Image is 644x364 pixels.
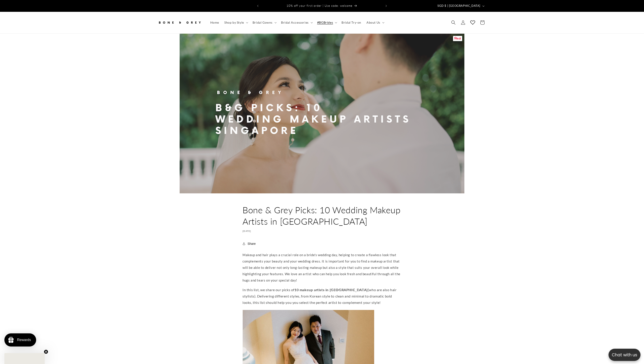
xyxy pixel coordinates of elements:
[224,21,244,24] span: Shop by Style
[253,21,272,24] span: Bridal Gowns
[17,338,31,342] div: Rewards
[366,21,380,24] span: About Us
[242,230,251,232] time: [DATE]
[242,253,400,282] span: Makeup and hair plays a crucial role on a bride's wedding day, helping to create a flawless look ...
[4,353,45,364] div: Close teaser
[294,288,368,292] strong: 10 makeup artists in [GEOGRAPHIC_DATA]
[281,21,309,24] span: Bridal Accessories
[44,350,48,354] button: Close teaser
[435,2,486,10] button: SGD $ | [GEOGRAPHIC_DATA]
[339,18,364,27] a: Bridal Try-on
[315,18,339,27] summary: #BGBrides
[278,18,315,27] summary: Bridal Accessories
[253,2,263,10] button: Previous announcement
[609,349,640,361] button: Open chatbox
[242,204,402,227] h1: Bone & Grey Picks: 10 Wedding Makeup Artists in [GEOGRAPHIC_DATA]
[222,18,250,27] summary: Shop by Style
[250,18,278,27] summary: Bridal Gowns
[242,288,397,304] span: In this list, we share our picks of (who are also hair stylists). Delivering different styles, fr...
[180,34,464,194] img: Bone and Grey | 10 Wedding makeup artists | Singapore
[381,2,391,10] button: Next announcement
[242,239,257,248] button: Share
[609,352,640,358] p: Chat with us
[158,18,202,27] img: Bone and Grey Bridal
[317,21,333,24] span: #BGBrides
[208,18,222,27] a: Home
[156,16,203,29] a: Bone and Grey Bridal
[437,4,480,8] span: SGD $ | [GEOGRAPHIC_DATA]
[449,18,458,27] summary: Search
[364,18,386,27] summary: About Us
[210,21,219,24] span: Home
[341,21,361,24] span: Bridal Try-on
[287,4,352,7] span: 10% off your first order | Use code: welcome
